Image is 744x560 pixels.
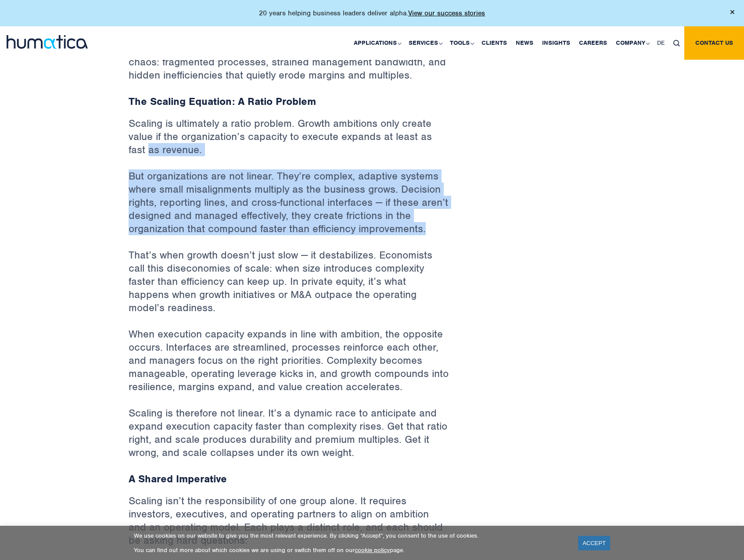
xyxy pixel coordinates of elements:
a: ACCEPT [578,536,610,550]
a: Contact us [684,26,744,60]
p: Scaling isn’t the responsibility of one group alone. It requires investors, executives, and opera... [129,494,449,560]
span: DE [657,39,665,47]
h3: The Scaling Equation: A Ratio Problem [129,95,449,108]
a: Services [404,26,446,60]
h3: A Shared Imperative [129,472,449,485]
p: Operating leverage enables revenues to grow faster than costs, with systems and people working in... [129,29,449,95]
a: Clients [477,26,511,60]
p: I agree to Humatica's and that Humatica may use my data to contact e via email. [11,57,271,72]
a: Company [611,26,653,60]
a: Careers [575,26,611,60]
input: Last name* [147,2,291,19]
p: When execution capacity expands in line with ambition, the opposite occurs. Interfaces are stream... [129,327,449,406]
p: You can find out more about which cookies we are using or switch them off on our page. [134,546,567,554]
a: View our success stories [408,9,485,18]
p: That’s when growth doesn’t just slow — it destabilizes. Economists call this diseconomies of scal... [129,248,449,327]
img: logo [7,35,88,49]
p: 20 years helping business leaders deliver alpha. [259,9,485,18]
a: Tools [446,26,477,60]
a: Insights [538,26,575,60]
p: But organizations are not linear. They’re complex, adaptive systems where small misalignments mul... [129,169,449,248]
p: Scaling is ultimately a ratio problem. Growth ambitions only create value if the organization’s c... [129,117,449,169]
a: News [511,26,538,60]
a: cookie policy [355,546,390,554]
p: We use cookies on our website to give you the most relevant experience. By clicking “Accept”, you... [134,532,567,539]
a: DE [653,26,669,60]
a: Applications [349,26,404,60]
input: Email* [147,29,291,47]
img: search_icon [673,40,680,47]
p: Scaling is therefore not linear. It’s a dynamic race to anticipate and expand execution capacity ... [129,406,449,472]
a: Data Protection Policy [69,57,129,65]
input: I agree to Humatica'sData Protection Policyand that Humatica may use my data to contact e via ema... [2,58,8,64]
